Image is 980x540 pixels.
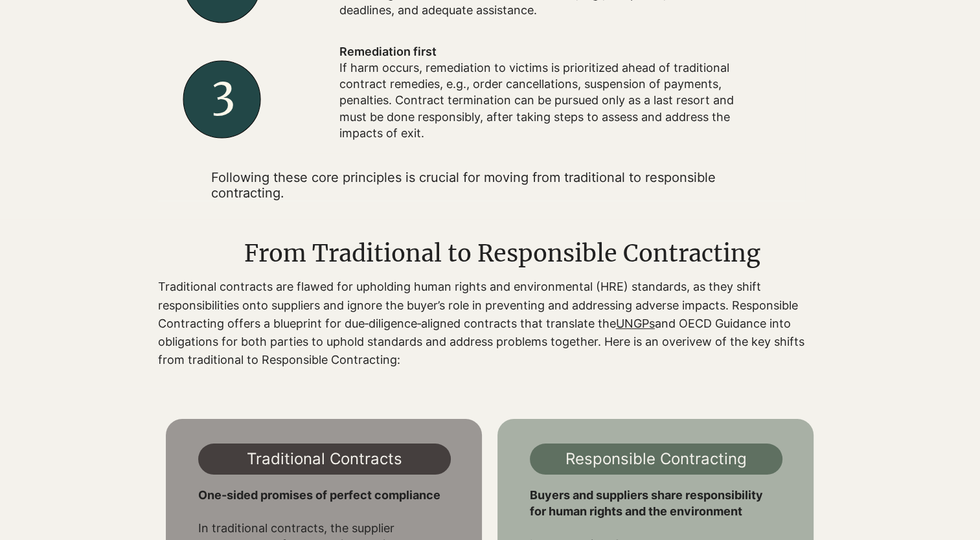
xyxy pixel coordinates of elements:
h2: 3 [178,64,269,124]
span: One-sided promises of perfect compliance [198,488,440,502]
a: UNGPs [616,317,655,330]
span: Remediation first [339,45,436,58]
p: If harm occurs, remediation to victims is prioritized ahead of traditional contract remedies, e.g... [339,60,753,141]
span: From Traditional to Responsible Contracting [244,239,760,268]
span: Buyers and suppliers share responsibility for human rights and the environment [530,488,763,518]
p: Traditional contracts are flawed for upholding human rights and environmental (HRE) standards, as... [158,278,806,368]
h3: Traditional Contracts [198,447,451,471]
h3: Responsible Contracting [530,447,782,471]
p: ​Following these core principles is crucial for moving from traditional to responsible contracting. [211,170,752,201]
